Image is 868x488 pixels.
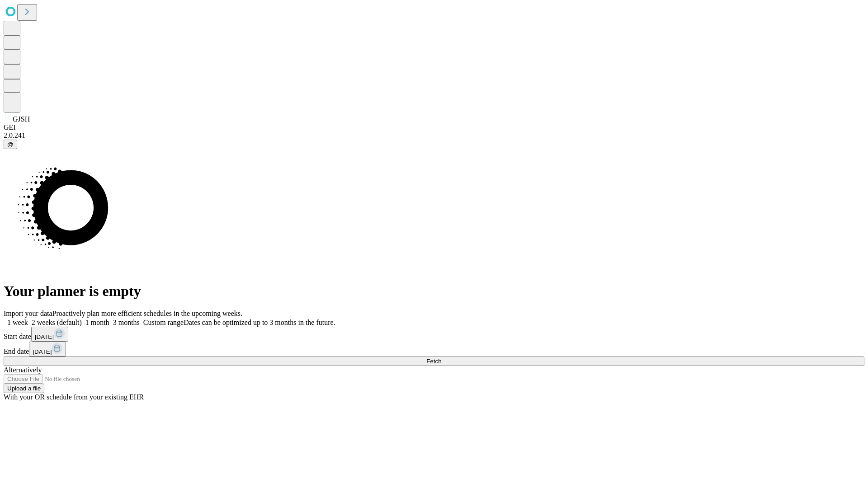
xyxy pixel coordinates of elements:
span: @ [7,141,14,148]
span: 3 months [113,319,140,326]
span: 1 week [7,319,28,326]
span: [DATE] [35,333,54,340]
button: @ [4,140,17,149]
span: Custom range [143,319,184,326]
span: Dates can be optimized up to 3 months in the future. [184,319,335,326]
div: GEI [4,123,864,131]
span: [DATE] [33,348,52,355]
span: Proactively plan more efficient schedules in the upcoming weeks. [52,310,242,317]
button: Fetch [4,357,864,366]
div: Start date [4,327,864,342]
button: [DATE] [31,327,68,342]
span: GJSH [13,115,30,123]
button: Upload a file [4,384,44,393]
span: 2 weeks (default) [32,319,82,326]
span: Alternatively [4,366,42,374]
h1: Your planner is empty [4,283,864,300]
div: End date [4,342,864,357]
span: Fetch [426,358,441,365]
span: With your OR schedule from your existing EHR [4,393,144,401]
span: Import your data [4,310,52,317]
div: 2.0.241 [4,131,864,140]
span: 1 month [85,319,109,326]
button: [DATE] [29,342,66,357]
